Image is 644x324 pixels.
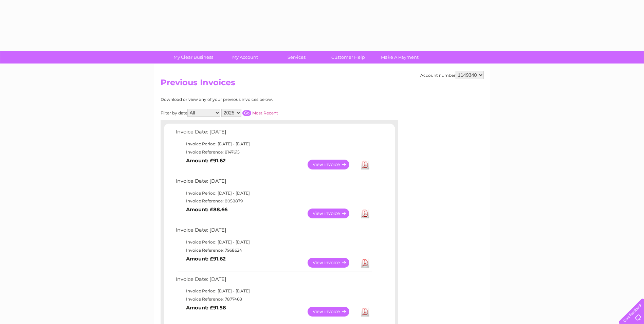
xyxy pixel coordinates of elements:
b: Amount: £91.62 [186,158,226,164]
a: View [308,160,357,169]
h2: Previous Invoices [161,78,484,91]
td: Invoice Period: [DATE] - [DATE] [174,238,373,246]
a: My Clear Business [165,51,221,64]
td: Invoice Reference: 7877468 [174,295,373,303]
a: Download [361,209,369,218]
a: Download [361,258,369,268]
td: Invoice Reference: 8147615 [174,148,373,156]
td: Invoice Period: [DATE] - [DATE] [174,189,373,197]
td: Invoice Reference: 8058879 [174,197,373,205]
b: Amount: £91.62 [186,256,226,262]
a: Download [361,307,369,317]
td: Invoice Date: [DATE] [174,226,373,238]
a: Services [269,51,325,64]
td: Invoice Date: [DATE] [174,275,373,287]
a: View [308,258,357,268]
a: Make A Payment [372,51,428,64]
div: Account number [420,71,484,79]
a: Download [361,160,369,169]
td: Invoice Date: [DATE] [174,177,373,189]
div: Filter by date [161,109,339,117]
td: Invoice Period: [DATE] - [DATE] [174,140,373,148]
a: Most Recent [252,110,278,115]
td: Invoice Period: [DATE] - [DATE] [174,287,373,295]
a: My Account [217,51,273,64]
b: Amount: £88.66 [186,206,227,213]
a: Customer Help [320,51,376,64]
a: View [308,307,357,317]
div: Download or view any of your previous invoices below. [161,97,339,102]
b: Amount: £91.58 [186,305,226,311]
td: Invoice Date: [DATE] [174,127,373,140]
a: View [308,209,357,218]
td: Invoice Reference: 7968624 [174,246,373,254]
